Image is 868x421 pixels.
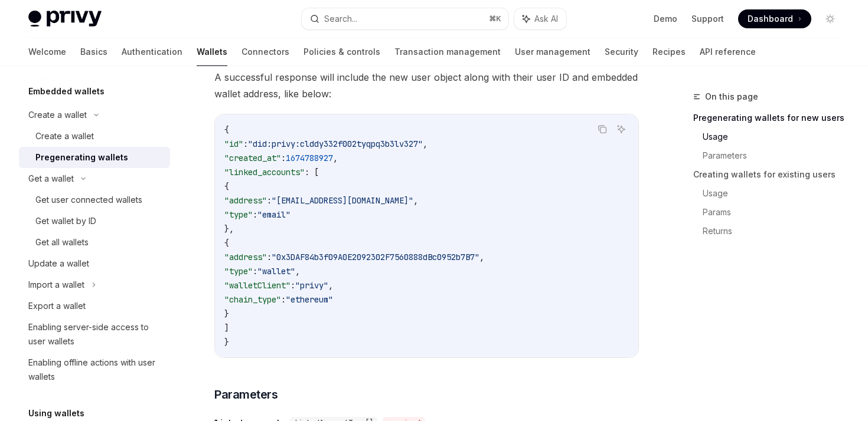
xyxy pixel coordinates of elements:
span: { [224,124,229,135]
a: Parameters [703,146,849,165]
span: , [333,153,338,163]
a: Get user connected wallets [19,189,170,210]
a: Welcome [28,38,66,66]
span: , [295,266,300,277]
span: : [ [305,167,319,177]
a: Pregenerating wallets [19,147,170,168]
span: , [413,195,418,206]
span: }, [224,223,234,234]
a: Create a wallet [19,126,170,147]
span: "wallet" [257,266,295,277]
a: Enabling offline actions with user wallets [19,352,170,387]
a: Support [691,13,724,25]
span: , [479,252,484,262]
a: Connectors [242,38,289,66]
div: Search... [324,12,357,26]
a: User management [515,38,590,66]
div: Get user connected wallets [35,193,142,207]
div: Create a wallet [35,129,94,143]
a: Export a wallet [19,295,170,317]
div: Create a wallet [28,108,87,122]
span: "address" [224,195,267,206]
span: : [267,195,272,206]
img: light logo [28,11,102,27]
div: Pregenerating wallets [35,150,128,165]
span: "type" [224,266,253,277]
a: Creating wallets for existing users [693,165,849,184]
h5: Embedded wallets [28,84,105,98]
a: Wallets [197,38,227,66]
span: : [291,280,295,291]
span: : [281,153,286,163]
a: Security [605,38,638,66]
span: A successful response will include the new user object along with their user ID and embedded wall... [214,69,639,102]
a: Update a wallet [19,253,170,274]
span: } [224,308,229,319]
div: Get wallet by ID [35,214,96,228]
a: Params [703,203,849,222]
button: Search...⌘K [302,8,508,29]
span: "address" [224,252,267,262]
span: { [224,238,229,248]
div: Get all wallets [35,235,89,249]
a: Authentication [122,38,182,66]
div: Get a wallet [28,172,74,186]
a: Usage [703,184,849,203]
a: Dashboard [738,9,811,28]
span: ⌘ K [489,14,501,24]
span: } [224,337,229,347]
span: { [224,181,229,192]
span: "type" [224,209,253,220]
span: Parameters [214,386,278,403]
a: Get wallet by ID [19,210,170,232]
div: Import a wallet [28,278,84,292]
span: On this page [705,90,758,104]
span: "chain_type" [224,294,281,305]
span: "privy" [295,280,328,291]
button: Toggle dark mode [821,9,840,28]
span: 1674788927 [286,153,333,163]
button: Ask AI [614,121,629,137]
a: API reference [700,38,756,66]
span: "created_at" [224,153,281,163]
span: : [281,294,286,305]
a: Demo [654,13,677,25]
div: Update a wallet [28,256,89,271]
span: ] [224,323,229,333]
div: Enabling server-side access to user wallets [28,320,163,348]
a: Policies & controls [304,38,380,66]
span: "ethereum" [286,294,333,305]
h5: Using wallets [28,406,84,420]
a: Usage [703,127,849,146]
span: : [243,139,248,149]
span: , [423,139,428,149]
span: "id" [224,139,243,149]
span: "linked_accounts" [224,167,305,177]
span: "[EMAIL_ADDRESS][DOMAIN_NAME]" [272,195,413,206]
span: "0x3DAF84b3f09A0E2092302F7560888dBc0952b7B7" [272,252,479,262]
span: "walletClient" [224,280,291,291]
a: Recipes [652,38,686,66]
span: , [328,280,333,291]
span: "email" [257,209,291,220]
a: Pregenerating wallets for new users [693,108,849,127]
button: Ask AI [514,8,566,29]
a: Transaction management [394,38,501,66]
span: Ask AI [534,13,558,25]
a: Enabling server-side access to user wallets [19,317,170,352]
button: Copy the contents from the code block [595,121,610,137]
span: "did:privy:clddy332f002tyqpq3b3lv327" [248,139,423,149]
a: Basics [80,38,107,66]
span: : [253,266,257,277]
a: Returns [703,222,849,241]
span: : [267,252,272,262]
span: : [253,209,257,220]
a: Get all wallets [19,232,170,253]
div: Export a wallet [28,299,86,313]
span: Dashboard [748,13,793,25]
div: Enabling offline actions with user wallets [28,356,163,384]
